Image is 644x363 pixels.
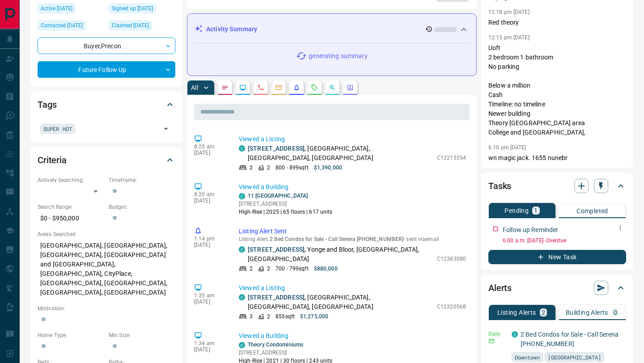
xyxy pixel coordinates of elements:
[38,230,175,238] p: Areas Searched:
[109,203,175,211] p: Budget:
[194,346,225,353] p: [DATE]
[194,299,225,305] p: [DATE]
[566,309,608,316] p: Building Alerts
[41,4,72,13] span: Active [DATE]
[38,4,104,16] div: Wed Sep 10 2025
[191,84,198,91] p: All
[488,34,530,41] p: 12:15 pm [DATE]
[194,292,225,299] p: 1:35 am
[521,331,619,347] a: 2 Bed Condos for Sale - Call Serena [PHONE_NUMBER]
[239,236,466,242] p: Listing Alert : - sent via email
[112,21,149,30] span: Claimed [DATE]
[194,191,225,198] p: 8:20 am
[109,21,175,33] div: Mon Feb 05 2024
[488,153,626,163] p: wn magic jack. 1655 nunebr
[194,198,225,204] p: [DATE]
[488,144,526,151] p: 6:10 pm [DATE]
[270,236,404,242] span: 2 Bed Condos for Sale - Call Serena [PHONE_NUMBER]
[160,122,172,135] button: Open
[488,18,626,27] p: Red theory
[248,246,305,253] a: [STREET_ADDRESS]
[515,353,540,362] span: Downtown
[38,94,175,115] div: Tags
[239,145,245,152] div: condos.ca
[437,154,466,162] p: C12215554
[38,21,104,33] div: Tue Jun 10 2025
[112,4,153,13] span: Signed up [DATE]
[300,312,328,321] p: $1,275,000
[504,207,529,214] p: Pending
[38,153,67,167] h2: Criteria
[239,246,245,253] div: condos.ca
[239,342,245,348] div: condos.ca
[576,208,608,214] p: Completed
[239,349,333,357] p: [STREET_ADDRESS]
[488,277,626,299] div: Alerts
[488,179,511,193] h2: Tasks
[548,353,601,362] span: [GEOGRAPHIC_DATA]
[542,309,545,316] p: 2
[250,265,253,273] p: 2
[275,164,308,172] p: 800 - 899 sqft
[309,51,367,61] p: generating summary
[497,309,536,316] p: Listing Alerts
[488,338,495,344] svg: Email
[614,309,617,316] p: 0
[43,124,72,133] span: SUPER HOT
[38,149,175,171] div: Criteria
[488,250,626,264] button: New Task
[239,193,245,199] div: condos.ca
[503,236,626,245] p: 6:00 a.m. [DATE] - Overdue
[512,331,518,338] div: condos.ca
[239,182,466,192] p: Viewed a Building
[248,294,305,301] a: [STREET_ADDRESS]
[239,208,333,216] p: High-Rise | 2025 | 65 floors | 617 units
[248,342,303,348] a: Theory Condominiums
[194,340,225,346] p: 1:34 am
[488,281,512,295] h2: Alerts
[109,176,175,184] p: Timeframe:
[275,84,282,91] svg: Emails
[275,265,308,273] p: 700 - 799 sqft
[109,4,175,16] div: Mon Feb 05 2024
[248,144,432,163] p: , [GEOGRAPHIC_DATA], [GEOGRAPHIC_DATA], [GEOGRAPHIC_DATA]
[250,164,253,172] p: 2
[488,9,530,15] p: 12:18 pm [DATE]
[38,61,175,78] div: Future Follow Up
[275,312,295,321] p: 855 sqft
[239,283,466,293] p: Viewed a Listing
[109,331,175,339] p: Min Size:
[239,227,466,236] p: Listing Alert Sent
[194,150,225,156] p: [DATE]
[250,312,253,321] p: 3
[194,236,225,242] p: 1:14 pm
[194,144,225,150] p: 8:25 am
[206,25,257,34] p: Activity Summary
[267,312,270,321] p: 2
[488,330,506,338] p: Daily
[239,200,333,208] p: [STREET_ADDRESS]
[314,265,338,273] p: $880,000
[311,84,318,91] svg: Requests
[38,38,175,54] div: Buyer , Precon
[314,164,342,172] p: $1,390,000
[267,164,270,172] p: 2
[38,203,104,211] p: Search Range:
[534,207,538,214] p: 1
[248,293,432,312] p: , [GEOGRAPHIC_DATA], [GEOGRAPHIC_DATA], [GEOGRAPHIC_DATA]
[267,265,270,273] p: 2
[194,242,225,248] p: [DATE]
[41,21,83,30] span: Contacted [DATE]
[239,84,246,91] svg: Lead Browsing Activity
[503,225,558,235] p: Follow up Reminder
[38,304,175,312] p: Motivation:
[239,331,466,341] p: Viewed a Building
[38,238,175,300] p: [GEOGRAPHIC_DATA], [GEOGRAPHIC_DATA], [GEOGRAPHIC_DATA], [GEOGRAPHIC_DATA] and [GEOGRAPHIC_DATA],...
[437,303,466,311] p: C12320568
[248,245,432,264] p: , Yonge and Bloor, [GEOGRAPHIC_DATA], [GEOGRAPHIC_DATA]
[38,211,104,226] p: $0 - $950,000
[488,43,626,137] p: Uoft 2 bedroom 1 bathroom No parking Below a million Cash Timeline: no timeline Newer building Th...
[347,84,354,91] svg: Agent Actions
[38,97,56,112] h2: Tags
[293,84,300,91] svg: Listing Alerts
